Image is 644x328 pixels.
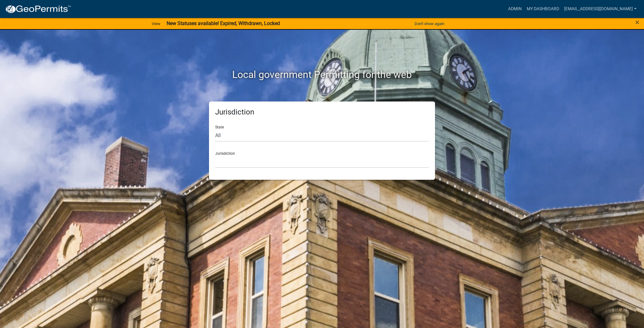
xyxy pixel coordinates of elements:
h5: Jurisdiction [215,108,429,117]
a: Admin [506,3,524,15]
a: [EMAIL_ADDRESS][DOMAIN_NAME] [562,3,639,15]
a: View [149,19,163,29]
h2: Local government Permitting for the web [150,69,494,80]
strong: New Statuses available! Expired, Withdrawn, Locked [167,20,280,26]
button: Don't show again [412,19,447,29]
span: × [635,18,639,27]
a: My Dashboard [524,3,562,15]
button: Close [635,19,639,26]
